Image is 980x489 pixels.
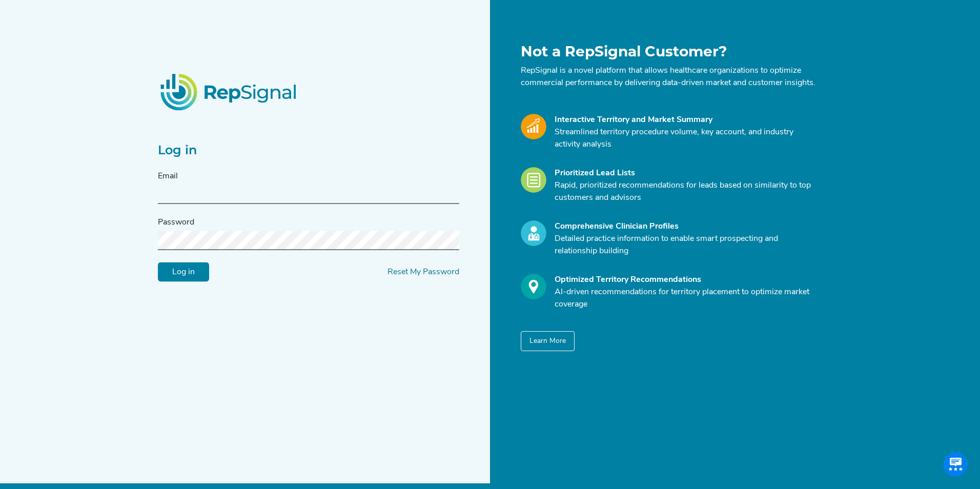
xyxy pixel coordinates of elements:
[158,216,194,229] label: Password
[148,61,311,123] img: RepSignalLogo.20539ed3.png
[521,114,546,139] img: Market_Icon.a700a4ad.svg
[158,262,209,282] input: Log in
[555,114,816,126] div: Interactive Territory and Market Summary
[521,274,546,299] img: Optimize_Icon.261f85db.svg
[555,220,816,233] div: Comprehensive Clinician Profiles
[555,233,816,257] p: Detailed practice information to enable smart prospecting and relationship building
[158,143,459,158] h2: Log in
[555,167,816,179] div: Prioritized Lead Lists
[521,220,546,246] img: Profile_Icon.739e2aba.svg
[521,331,575,351] button: Learn More
[555,179,816,204] p: Rapid, prioritized recommendations for leads based on similarity to top customers and advisors
[521,65,816,89] p: RepSignal is a novel platform that allows healthcare organizations to optimize commercial perform...
[555,274,816,286] div: Optimized Territory Recommendations
[521,167,546,193] img: Leads_Icon.28e8c528.svg
[555,126,816,151] p: Streamlined territory procedure volume, key account, and industry activity analysis
[555,286,816,311] p: AI-driven recommendations for territory placement to optimize market coverage
[521,43,816,60] h1: Not a RepSignal Customer?
[387,268,459,276] a: Reset My Password
[158,170,178,182] label: Email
